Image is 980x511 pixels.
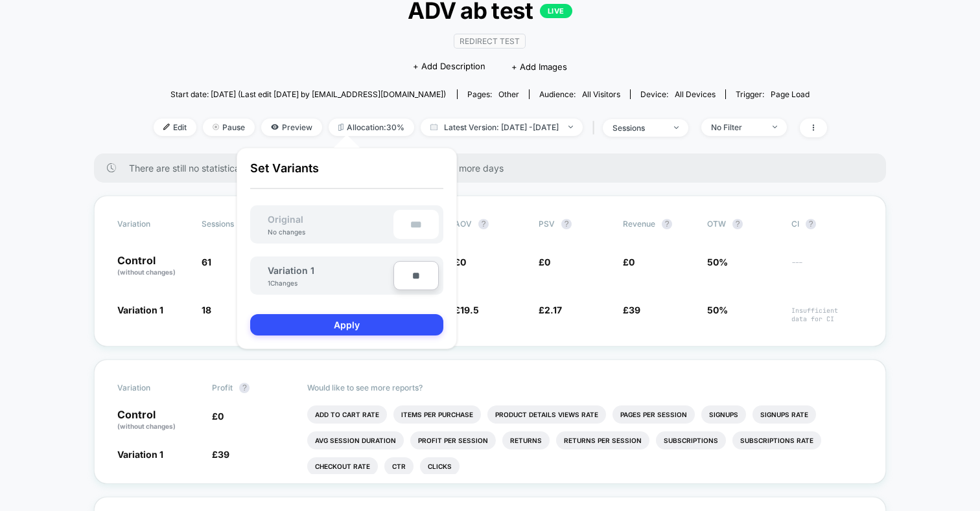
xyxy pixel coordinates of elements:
button: ? [806,219,816,229]
li: Signups [701,405,746,424]
img: edit [163,124,170,130]
span: Pause [203,119,255,136]
span: Latest Version: [DATE] - [DATE] [421,119,583,136]
li: Returns Per Session [556,431,649,449]
span: (without changes) [117,268,176,276]
span: Preview [261,119,322,136]
span: Profit [212,383,233,392]
span: Variation 1 [268,265,314,276]
p: LIVE [540,4,572,18]
span: £ [539,256,550,267]
span: 0 [629,256,635,267]
button: ? [732,219,743,229]
span: (without changes) [117,422,176,430]
div: Trigger: [736,89,810,99]
li: Returns [502,431,550,449]
li: Profit Per Session [410,431,496,449]
span: 50% [707,304,728,315]
span: Edit [154,119,196,136]
li: Pages Per Session [612,405,695,424]
span: --- [791,258,863,277]
button: ? [561,219,572,229]
span: 2.17 [544,304,562,315]
span: Redirect Test [454,34,526,49]
li: Avg Session Duration [307,431,404,449]
span: 39 [629,304,640,315]
li: Product Details Views Rate [487,405,606,424]
button: ? [478,219,489,229]
span: Variation [117,219,189,229]
div: No changes [255,228,318,236]
button: ? [662,219,672,229]
span: £ [212,449,229,460]
span: All Visitors [582,89,620,99]
span: Allocation: 30% [329,119,414,136]
span: Variation 1 [117,304,163,315]
img: end [674,126,679,129]
span: 39 [218,449,229,460]
img: end [568,126,573,128]
p: Control [117,255,189,277]
span: all devices [675,89,716,99]
span: Variation 1 [117,449,163,460]
span: There are still no statistically significant results. We recommend waiting a few more days [129,163,860,174]
li: Subscriptions Rate [732,431,821,449]
div: No Filter [711,122,763,132]
li: Ctr [384,457,414,475]
div: Audience: [539,89,620,99]
span: 0 [544,256,550,267]
img: end [213,124,219,130]
span: 50% [707,256,728,267]
span: PSV [539,219,555,229]
span: Insufficient data for CI [791,306,863,323]
span: Revenue [623,219,655,229]
div: 1 Changes [268,279,307,287]
img: rebalance [338,124,344,131]
span: Variation [117,383,189,393]
span: OTW [707,219,778,229]
img: end [773,126,777,128]
span: + Add Description [413,60,485,73]
button: Apply [250,314,443,335]
span: + Add Images [511,62,567,72]
span: £ [623,256,635,267]
span: 0 [218,411,224,422]
li: Subscriptions [656,431,726,449]
li: Signups Rate [752,405,816,424]
span: | [589,119,603,137]
li: Items Per Purchase [393,405,481,424]
p: Would like to see more reports? [307,383,863,392]
span: 61 [202,256,211,267]
img: calendar [430,124,437,130]
p: Set Variants [250,161,443,189]
span: Device: [630,89,725,99]
li: Clicks [420,457,460,475]
span: CI [791,219,863,229]
button: ? [239,383,250,393]
span: £ [623,304,640,315]
span: Page Load [771,89,810,99]
div: sessions [612,123,664,133]
p: Control [117,409,199,431]
span: Sessions [202,219,234,229]
li: Checkout Rate [307,457,378,475]
span: Original [255,214,316,225]
div: Pages: [467,89,519,99]
span: £ [212,411,224,422]
span: £ [539,304,562,315]
li: Add To Cart Rate [307,405,387,424]
span: 18 [202,304,211,315]
span: other [498,89,519,99]
span: Start date: [DATE] (Last edit [DATE] by [EMAIL_ADDRESS][DOMAIN_NAME]) [170,89,446,99]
